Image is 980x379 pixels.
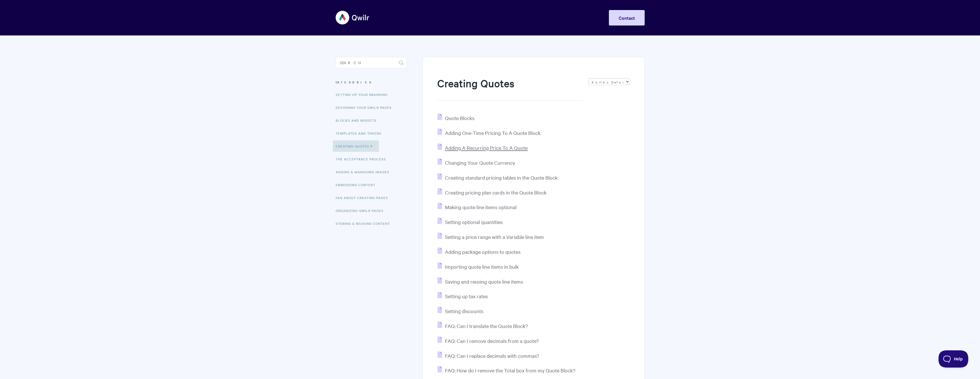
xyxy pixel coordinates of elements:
a: Designing Your Qwilr Pages [336,102,396,113]
span: Adding One-Time Pricing To A Quote Block [445,129,541,136]
a: The Acceptance Process [336,153,390,165]
h1: Creating Quotes [437,76,583,101]
a: Creating pricing plan cards in the Quote Block [437,189,547,196]
a: Adding & Managing Images [336,166,394,178]
span: Setting optional quantities [445,219,503,225]
img: Qwilr Help Center [336,7,370,28]
iframe: Toggle Customer Support [939,350,969,368]
span: Setting a price range with a Variable line item [445,233,544,240]
span: Changing Your Quote Currency [445,159,515,166]
a: Adding One-Time Pricing To A Quote Block [437,129,541,136]
span: Making quote line items optional [445,204,516,210]
span: Creating standard pricing tables in the Quote Block [445,174,558,181]
input: Search [336,57,407,68]
a: Embedding Content [336,179,380,191]
span: Quote Blocks [445,115,474,121]
a: Setting a price range with a Variable line item [437,233,544,240]
a: Storing & Reusing Content [336,218,394,229]
a: Quote Blocks [437,115,474,121]
a: Saving and reusing quote line items [437,278,523,285]
a: Creating Quotes [333,140,379,152]
span: Creating pricing plan cards in the Quote Block [445,189,547,196]
a: Setting discounts [437,308,483,314]
a: Setting up your Branding [336,89,392,100]
a: Contact [609,10,645,25]
a: FAQ: Can I translate the Quote Block? [437,323,528,329]
select: Page reloads on selection [589,78,630,85]
span: Adding A Recurring Price To A Quote [445,144,528,151]
a: Setting up tax rates [437,293,488,299]
span: Adding package options to quotes [445,248,520,255]
span: Setting discounts [445,308,483,314]
a: Changing Your Quote Currency [437,159,515,166]
span: FAQ: Can I remove decimals from a quote? [445,337,539,344]
span: Importing quote line items in bulk [445,263,519,270]
span: Setting up tax rates [445,293,488,299]
a: Creating standard pricing tables in the Quote Block [437,174,558,181]
span: FAQ: Can I replace decimals with commas? [445,352,539,359]
a: Making quote line items optional [437,204,516,210]
h3: Categories [336,77,407,87]
a: Blocks and Widgets [336,115,381,126]
span: Saving and reusing quote line items [445,278,523,285]
a: Templates and Tokens [336,127,386,139]
a: Setting optional quantities [437,219,503,225]
a: FAQ About Creating Pages [336,192,392,203]
a: FAQ: Can I remove decimals from a quote? [437,337,539,344]
a: FAQ: Can I replace decimals with commas? [437,352,539,359]
a: FAQ: How do I remove the Total box from my Quote Block? [437,367,575,374]
a: Adding package options to quotes [437,248,520,255]
a: Organizing Qwilr Pages [336,205,388,216]
a: Importing quote line items in bulk [437,263,519,270]
a: Adding A Recurring Price To A Quote [437,144,528,151]
span: FAQ: Can I translate the Quote Block? [445,323,528,329]
span: FAQ: How do I remove the Total box from my Quote Block? [445,367,575,374]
